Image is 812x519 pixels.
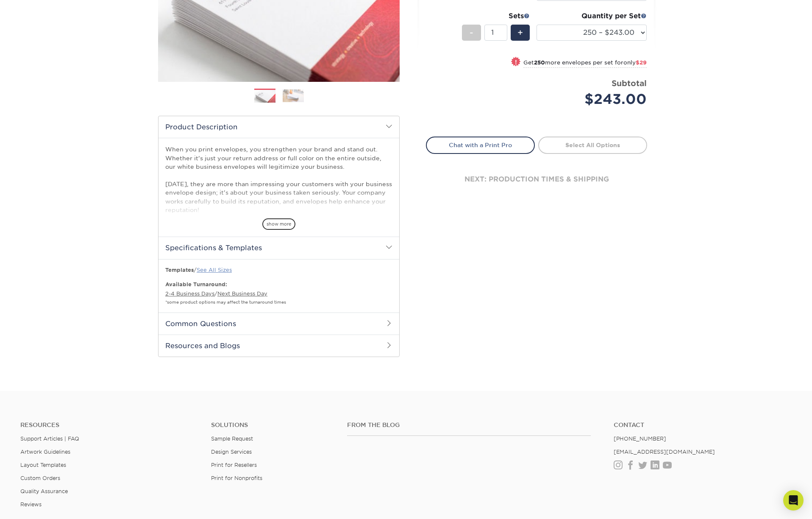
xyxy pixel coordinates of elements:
[217,290,267,297] a: Next Business Day
[515,58,517,67] span: !
[614,421,792,429] a: Contact
[462,11,530,21] div: Sets
[159,313,399,335] h2: Common Questions
[20,421,198,429] h4: Resources
[197,267,232,273] a: See All Sizes
[470,26,473,39] span: -
[159,335,399,357] h2: Resources and Blogs
[614,449,715,455] a: [EMAIL_ADDRESS][DOMAIN_NAME]
[612,78,647,88] strong: Subtotal
[211,475,262,481] a: Print for Nonprofits
[20,449,70,455] a: Artwork Guidelines
[211,462,257,468] a: Print for Resellers
[623,59,647,66] span: only
[523,59,647,68] small: Get more envelopes per set for
[165,267,194,273] b: Templates
[783,490,804,511] div: Open Intercom Messenger
[165,266,392,274] p: /
[254,89,275,104] img: Envelopes 01
[543,89,647,109] div: $243.00
[165,281,227,287] b: Available Turnaround:
[426,137,535,153] a: Chat with a Print Pro
[262,218,295,230] span: show more
[614,435,666,442] a: [PHONE_NUMBER]
[20,475,60,481] a: Custom Orders
[165,281,392,306] p: /
[20,435,79,442] a: Support Articles | FAQ
[538,137,647,153] a: Select All Options
[426,154,647,205] div: next: production times & shipping
[165,290,214,297] a: 2-4 Business Days
[636,59,647,66] span: $29
[165,145,392,352] p: When you print envelopes, you strengthen your brand and stand out. Whether it's just your return ...
[211,435,253,442] a: Sample Request
[211,449,252,455] a: Design Services
[534,59,545,66] strong: 250
[537,11,647,21] div: Quantity per Set
[211,421,334,429] h4: Solutions
[159,116,399,138] h2: Product Description
[20,501,42,508] a: Reviews
[159,237,399,259] h2: Specifications & Templates
[20,462,66,468] a: Layout Templates
[20,488,68,494] a: Quality Assurance
[347,421,591,429] h4: From the Blog
[517,26,523,39] span: +
[165,300,286,304] small: *some product options may affect the turnaround times
[283,89,304,102] img: Envelopes 02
